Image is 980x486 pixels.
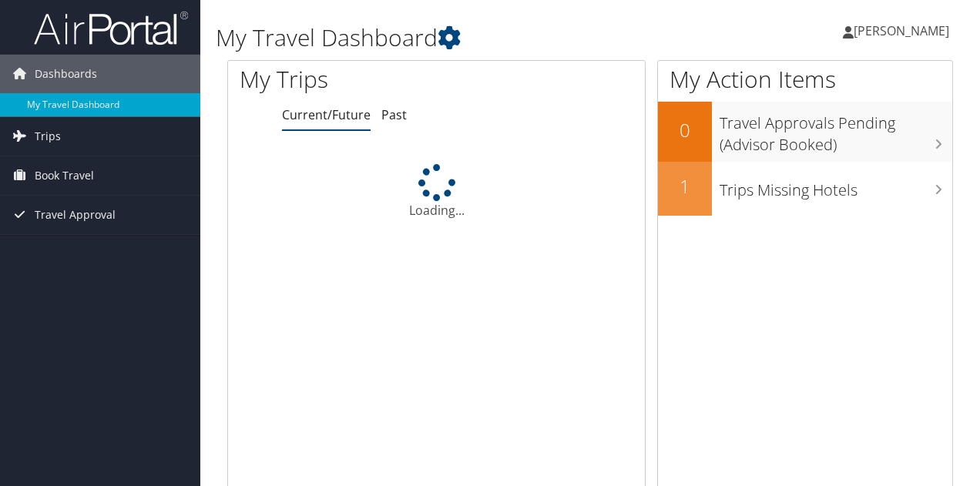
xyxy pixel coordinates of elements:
h2: 1 [658,173,712,199]
img: airportal-logo.png [34,10,188,46]
h2: 0 [658,117,712,143]
h3: Travel Approvals Pending (Advisor Booked) [720,105,952,156]
a: Current/Future [282,106,371,123]
span: [PERSON_NAME] [854,22,949,39]
a: 0Travel Approvals Pending (Advisor Booked) [658,102,952,161]
span: Trips [35,117,61,156]
a: [PERSON_NAME] [843,8,965,54]
span: Dashboards [35,55,97,93]
a: Past [381,106,407,123]
h1: My Action Items [658,63,952,96]
h1: My Trips [240,63,460,96]
div: Loading... [228,164,645,220]
h3: Trips Missing Hotels [720,172,952,201]
span: Book Travel [35,156,94,195]
h1: My Travel Dashboard [216,22,715,54]
span: Travel Approval [35,196,116,234]
a: 1Trips Missing Hotels [658,162,952,216]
